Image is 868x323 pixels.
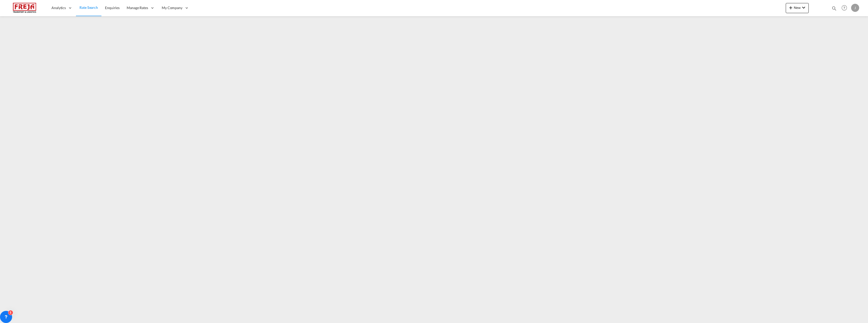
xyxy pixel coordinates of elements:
[788,5,794,11] md-icon: icon-plus 400-fg
[831,6,837,11] md-icon: icon-magnify
[105,6,120,10] span: Enquiries
[127,5,148,10] span: Manage Rates
[840,4,851,13] div: Help
[840,4,849,12] span: Help
[831,6,837,13] div: icon-magnify
[51,5,66,10] span: Analytics
[8,2,42,14] img: 586607c025bf11f083711d99603023e7.png
[851,4,859,12] div: J
[788,6,807,10] span: New
[786,3,809,13] button: icon-plus 400-fgNewicon-chevron-down
[162,5,182,10] span: My Company
[801,5,807,11] md-icon: icon-chevron-down
[79,5,98,10] span: Rate Search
